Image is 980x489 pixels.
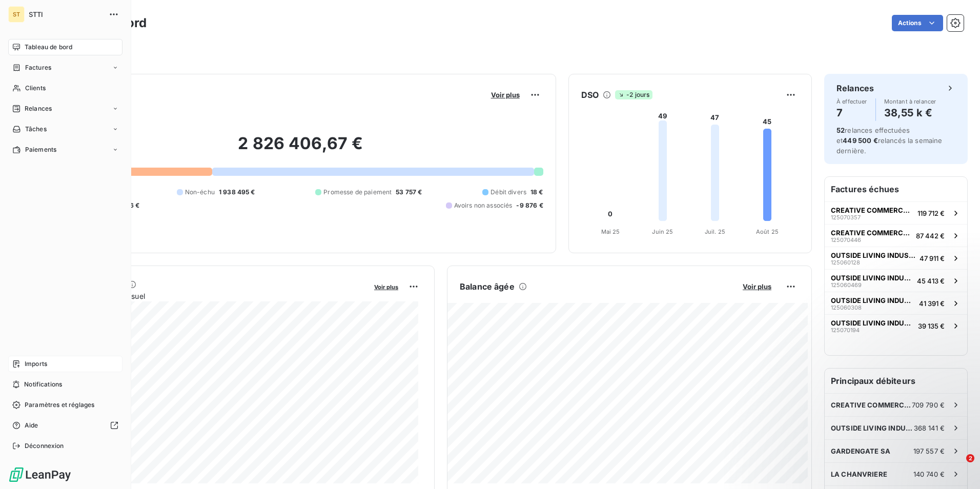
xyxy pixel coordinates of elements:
tspan: Mai 25 [601,228,620,235]
a: Paramètres et réglages [8,397,122,413]
span: 47 911 € [920,254,945,262]
span: 125060128 [831,259,860,266]
span: OUTSIDE LIVING INDUSTRIES FRAN [831,251,915,259]
button: OUTSIDE LIVING INDUSTRIES FRAN12507019439 135 € [825,314,967,337]
span: -9 876 € [516,201,543,210]
span: Notifications [24,380,62,389]
span: Non-échu [185,188,215,197]
span: 125070446 [831,237,861,243]
h4: 38,55 k € [884,105,936,121]
span: Paiements [25,145,56,154]
button: Actions [892,15,943,31]
button: OUTSIDE LIVING INDUSTRIES FRAN12506012847 911 € [825,247,967,269]
button: OUTSIDE LIVING INDUSTRIES FRAN12506030841 391 € [825,292,967,314]
tspan: Juin 25 [652,228,673,235]
span: Relances [25,104,52,113]
h2: 2 826 406,67 € [58,133,543,164]
span: Tâches [25,125,47,134]
span: 2 [966,454,974,462]
span: 39 135 € [918,322,945,330]
button: CREATIVE COMMERCE PARTNERS12507044687 442 € [825,224,967,247]
span: 119 712 € [917,209,945,217]
span: 1 938 495 € [219,188,255,197]
img: Logo LeanPay [8,466,72,483]
span: OUTSIDE LIVING INDUSTRIES FRAN [831,296,915,304]
a: Paiements [8,141,122,158]
a: Relances [8,100,122,117]
button: Voir plus [371,282,401,291]
h6: Factures échues [825,177,967,201]
a: Factures [8,59,122,76]
span: STTI [29,10,103,18]
span: Déconnexion [25,441,64,451]
span: Avoirs non associés [454,201,513,210]
span: Clients [25,84,46,93]
span: Voir plus [374,283,398,291]
span: CREATIVE COMMERCE PARTNERS [831,206,913,214]
span: 125070194 [831,327,860,333]
tspan: Août 25 [756,228,779,235]
span: Débit divers [491,188,526,197]
span: 449 500 € [843,136,877,145]
span: Voir plus [491,91,520,99]
div: ST [8,6,25,23]
h4: 7 [836,105,867,121]
span: À effectuer [836,98,867,105]
span: 125060469 [831,282,862,288]
span: Paramètres et réglages [25,400,94,410]
button: CREATIVE COMMERCE PARTNERS125070357119 712 € [825,201,967,224]
span: OUTSIDE LIVING INDUSTRIES FRAN [831,274,913,282]
span: 125070357 [831,214,861,220]
a: Aide [8,417,122,434]
button: OUTSIDE LIVING INDUSTRIES FRAN12506046945 413 € [825,269,967,292]
span: 125060308 [831,304,862,311]
span: relances effectuées et relancés la semaine dernière. [836,126,943,155]
span: CREATIVE COMMERCE PARTNERS [831,229,912,237]
a: Tableau de bord [8,39,122,55]
span: 18 € [530,188,543,197]
span: Imports [25,359,47,369]
h6: Principaux débiteurs [825,369,967,393]
a: Tâches [8,121,122,137]
button: Voir plus [488,90,523,99]
span: Voir plus [743,282,771,291]
span: Factures [25,63,51,72]
a: Imports [8,356,122,372]
span: OUTSIDE LIVING INDUSTRIES FRAN [831,319,914,327]
span: -2 jours [615,90,652,99]
span: Promesse de paiement [323,188,392,197]
span: 53 757 € [396,188,422,197]
span: 45 413 € [917,277,945,285]
span: Montant à relancer [884,98,936,105]
span: 41 391 € [919,299,945,308]
span: Tableau de bord [25,43,72,52]
span: 140 740 € [913,470,945,478]
span: 52 [836,126,845,134]
span: Chiffre d'affaires mensuel [58,291,367,301]
span: 87 442 € [916,232,945,240]
a: Clients [8,80,122,96]
span: LA CHANVRIERE [831,470,887,478]
h6: Balance âgée [460,280,515,293]
span: Aide [25,421,38,430]
h6: DSO [581,89,599,101]
button: Voir plus [740,282,774,291]
h6: Relances [836,82,874,94]
iframe: Intercom live chat [945,454,970,479]
tspan: Juil. 25 [705,228,725,235]
iframe: Intercom notifications message [775,390,980,461]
